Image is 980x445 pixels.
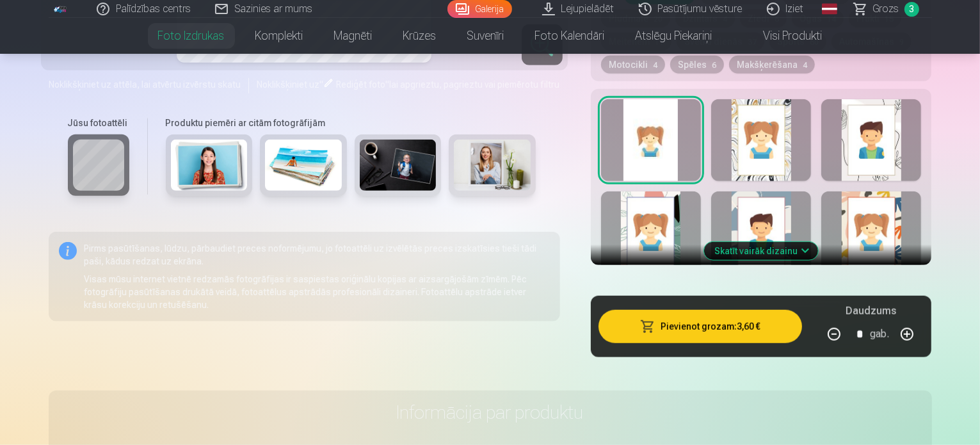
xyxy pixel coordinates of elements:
[385,79,389,90] span: "
[728,18,838,54] a: Visi produkti
[161,117,541,129] h6: Produktu piemēri ar citām fotogrāfijām
[319,79,323,90] span: "
[712,61,716,70] span: 6
[620,18,728,54] a: Atslēgu piekariņi
[704,242,818,260] button: Skatīt vairāk dizainu
[388,18,452,54] a: Krūzes
[54,5,68,13] img: /fa1
[653,61,657,70] span: 4
[59,401,922,424] h3: Informācija par produktu
[904,2,919,17] span: 3
[520,18,620,54] a: Foto kalendāri
[870,319,889,350] div: gab.
[873,1,899,17] span: Grozs
[49,78,241,91] span: Noklikšķiniet uz attēla, lai atvērtu izvērstu skatu
[257,79,319,90] span: Noklikšķiniet uz
[803,61,807,70] span: 4
[729,56,815,74] button: Makšķerēšana4
[68,117,129,129] h6: Jūsu fotoattēli
[336,79,385,90] span: Rediģēt foto
[240,18,319,54] a: Komplekti
[84,273,550,311] p: Visas mūsu internet vietnē redzamās fotogrāfijas ir saspiestas oriģinālu kopijas ar aizsargājošām...
[389,79,559,90] span: lai apgrieztu, pagrieztu vai piemērotu filtru
[452,18,520,54] a: Suvenīri
[598,310,803,343] button: Pievienot grozam:3,60 €
[601,56,665,74] button: Motocikli4
[319,18,388,54] a: Magnēti
[143,18,240,54] a: Foto izdrukas
[846,303,896,319] h5: Daudzums
[670,56,724,74] button: Spēles6
[84,242,550,268] p: Pirms pasūtīšanas, lūdzu, pārbaudiet preces noformējumu, jo fotoattēli uz izvēlētās preces izskat...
